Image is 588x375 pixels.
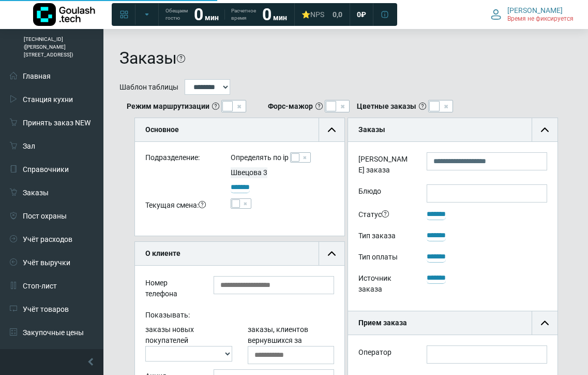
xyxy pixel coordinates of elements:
label: Оператор [358,347,391,358]
strong: 0 [262,5,272,24]
div: Тип оплаты [351,250,419,266]
a: Обещаем гостю 0 мин Расчетное время 0 мин [159,5,293,24]
div: заказы новых покупателей [138,324,240,364]
strong: 0 [194,5,203,24]
img: collapse [541,319,549,327]
span: ₽ [361,10,366,19]
span: Расчетное время [231,7,256,22]
img: Логотип компании Goulash.tech [33,3,95,26]
b: Форс-мажор [268,101,313,112]
label: Определять по ip [231,152,289,163]
span: 0,0 [333,10,342,19]
span: Швецова 3 [231,168,267,177]
a: 0 ₽ [351,5,372,24]
span: мин [205,13,219,22]
div: Текущая смена: [138,198,223,214]
b: Заказы [358,125,385,134]
span: Обещаем гостю [165,7,188,22]
div: ⭐ [301,10,324,19]
div: Номер телефона [138,276,206,303]
span: Время не фиксируется [507,15,574,23]
div: Источник заказа [351,271,419,298]
label: Блюдо [351,184,419,203]
div: Статус [351,208,419,224]
a: ⭐NPS 0,0 [295,5,349,24]
img: collapse [328,250,336,257]
div: Подразделение: [138,152,223,167]
span: [PERSON_NAME] [507,6,563,15]
div: заказы, клиентов вернувшихся за [240,324,342,364]
b: Цветные заказы [357,101,416,112]
b: Основное [145,125,179,134]
span: NPS [310,10,324,19]
b: О клиенте [145,249,180,257]
button: [PERSON_NAME] Время не фиксируется [485,4,580,25]
label: Шаблон таблицы [119,82,178,93]
label: [PERSON_NAME] заказа [351,152,419,179]
span: 0 [357,10,361,19]
img: collapse [541,126,549,134]
span: мин [273,13,287,22]
div: Показывать: [138,308,342,324]
h1: Заказы [119,48,177,68]
img: collapse [328,126,336,134]
b: Прием заказа [358,319,407,327]
b: Режим маршрутизации [127,101,209,112]
div: Тип заказа [351,229,419,245]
